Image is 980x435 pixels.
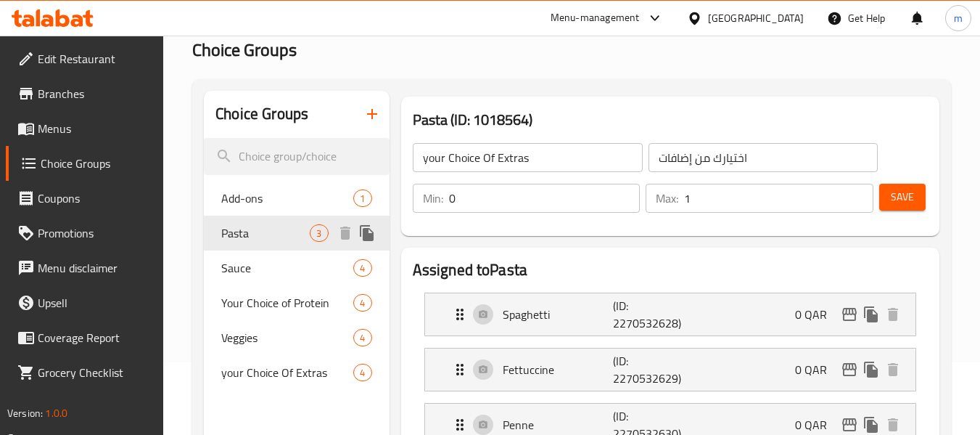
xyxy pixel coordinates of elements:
button: duplicate [860,359,882,381]
div: Menu-management [551,9,640,27]
a: Choice Groups [6,146,164,181]
a: Menu disclaimer [6,251,164,285]
h2: Choice Groups [215,103,308,125]
button: edit [839,304,860,325]
div: your Choice Of Extras4 [204,355,389,390]
button: Save [879,184,926,211]
span: Promotions [38,224,152,242]
div: Expand [425,349,915,391]
button: delete [882,359,904,381]
span: Upsell [38,294,152,312]
p: 0 QAR [795,306,839,323]
span: Pasta [221,224,310,242]
span: 3 [310,227,327,240]
p: (ID: 2270532629) [613,352,687,387]
div: Sauce4 [204,251,389,285]
span: 4 [354,296,371,310]
p: Fettuccine [503,361,614,378]
a: Promotions [6,216,164,251]
span: Sauce [221,259,353,277]
span: Choice Groups [192,33,297,66]
span: Veggies [221,329,353,346]
p: Max: [656,190,678,207]
span: your Choice Of Extras [221,364,353,381]
div: Pasta3deleteduplicate [204,216,389,251]
span: 4 [354,261,371,275]
div: Add-ons1 [204,181,389,216]
span: 1 [354,192,371,206]
h2: Assigned to Pasta [413,259,928,281]
div: [GEOGRAPHIC_DATA] [708,10,804,26]
a: Coverage Report [6,320,164,355]
h3: Pasta (ID: 1018564) [413,108,928,131]
li: Expand [413,342,928,397]
span: 1.0.0 [45,404,67,423]
span: Menu disclaimer [38,259,152,277]
input: search [204,138,389,175]
p: Min: [423,190,443,207]
span: Save [891,188,914,206]
div: Veggies4 [204,320,389,355]
p: (ID: 2270532628) [613,297,687,332]
a: Menus [6,111,164,146]
div: Your Choice of Protein4 [204,285,389,320]
button: duplicate [860,304,882,325]
span: 4 [354,331,371,345]
a: Edit Restaurant [6,41,164,76]
span: Version: [7,404,43,423]
div: Expand [425,293,915,336]
p: 0 QAR [795,361,839,378]
a: Upsell [6,285,164,320]
button: delete [882,304,904,325]
span: Menus [38,120,152,137]
p: 0 QAR [795,416,839,434]
span: Your Choice of Protein [221,294,353,312]
span: Coupons [38,190,152,207]
p: Spaghetti [503,306,614,323]
a: Branches [6,76,164,111]
span: Add-ons [221,190,353,207]
a: Coupons [6,181,164,216]
span: Choice Groups [41,155,152,172]
div: Choices [353,190,371,207]
div: Choices [310,224,328,242]
span: Coverage Report [38,329,152,346]
a: Grocery Checklist [6,355,164,390]
button: delete [334,222,356,244]
button: edit [839,359,860,381]
li: Expand [413,287,928,342]
span: Grocery Checklist [38,364,152,381]
span: m [954,10,963,26]
span: Branches [38,85,152,102]
span: Edit Restaurant [38,50,152,68]
button: duplicate [356,222,378,244]
p: Penne [503,416,614,434]
span: 4 [354,366,371,380]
